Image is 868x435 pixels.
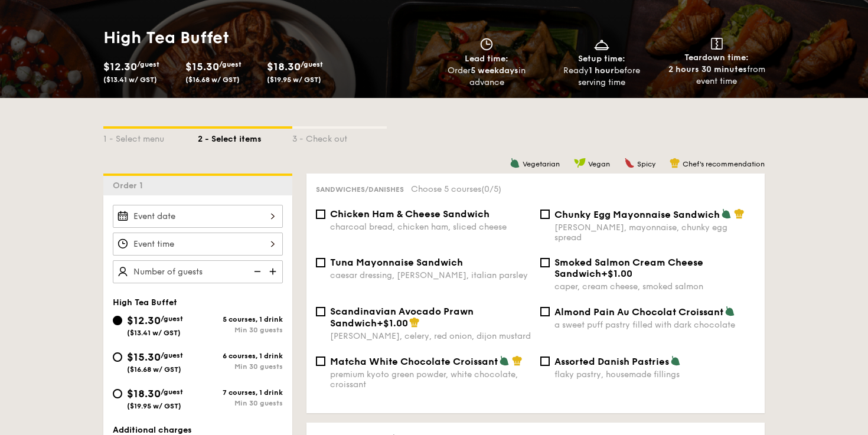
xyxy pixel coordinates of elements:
span: /guest [219,60,242,68]
div: caper, cream cheese, smoked salmon [554,282,755,292]
img: icon-teardown.65201eee.svg [711,38,723,50]
img: icon-vegetarian.fe4039eb.svg [725,306,735,316]
span: ($16.68 w/ GST) [185,76,240,84]
div: Min 30 guests [198,399,283,407]
div: 7 courses, 1 drink [198,388,283,397]
input: Smoked Salmon Cream Cheese Sandwich+$1.00caper, cream cheese, smoked salmon [540,258,550,267]
span: +$1.00 [601,268,632,279]
span: Scandinavian Avocado Prawn Sandwich [330,306,474,329]
span: Chicken Ham & Cheese Sandwich [330,208,490,220]
span: Order 1 [113,181,148,191]
img: icon-chef-hat.a58ddaea.svg [409,317,420,328]
input: $18.30/guest($19.95 w/ GST)7 courses, 1 drinkMin 30 guests [113,389,122,398]
img: icon-reduce.1d2dbef1.svg [247,260,265,283]
img: icon-vegetarian.fe4039eb.svg [721,208,732,219]
span: $18.30 [267,60,301,73]
input: Number of guests [113,260,283,283]
input: $15.30/guest($16.68 w/ GST)6 courses, 1 drinkMin 30 guests [113,352,122,362]
strong: 5 weekdays [471,66,518,76]
div: from event time [664,64,769,87]
input: Tuna Mayonnaise Sandwichcaesar dressing, [PERSON_NAME], italian parsley [316,258,325,267]
input: Assorted Danish Pastriesflaky pastry, housemade fillings [540,356,550,366]
strong: 1 hour [589,66,614,76]
span: ($13.41 w/ GST) [103,76,157,84]
img: icon-add.58712e84.svg [265,260,283,283]
div: [PERSON_NAME], celery, red onion, dijon mustard [330,331,531,341]
span: $15.30 [127,351,161,364]
span: $18.30 [127,387,161,400]
span: Chunky Egg Mayonnaise Sandwich [554,209,720,220]
span: Matcha White Chocolate Croissant [330,356,498,367]
input: Matcha White Chocolate Croissantpremium kyoto green powder, white chocolate, croissant [316,356,325,366]
span: /guest [161,388,183,396]
span: /guest [301,60,323,68]
span: Teardown time: [684,53,749,63]
span: Vegetarian [523,160,560,168]
span: ($13.41 w/ GST) [127,329,181,337]
input: Event date [113,205,283,228]
span: $12.30 [127,314,161,327]
img: icon-clock.2db775ea.svg [478,38,495,51]
span: /guest [137,60,159,68]
span: +$1.00 [377,318,408,329]
span: High Tea Buffet [113,297,177,308]
div: premium kyoto green powder, white chocolate, croissant [330,369,531,390]
span: Almond Pain Au Chocolat Croissant [554,306,723,318]
img: icon-chef-hat.a58ddaea.svg [734,208,745,219]
span: Tuna Mayonnaise Sandwich [330,257,463,268]
span: Smoked Salmon Cream Cheese Sandwich [554,257,703,279]
div: Min 30 guests [198,326,283,334]
img: icon-vegetarian.fe4039eb.svg [670,355,681,366]
span: ($19.95 w/ GST) [127,402,181,410]
div: a sweet puff pastry filled with dark chocolate [554,320,755,330]
span: Sandwiches/Danishes [316,185,404,194]
div: Min 30 guests [198,362,283,371]
div: 5 courses, 1 drink [198,315,283,323]
img: icon-chef-hat.a58ddaea.svg [512,355,523,366]
img: icon-vegetarian.fe4039eb.svg [510,158,520,168]
img: icon-dish.430c3a2e.svg [593,38,611,51]
img: icon-vegetarian.fe4039eb.svg [499,355,510,366]
input: $12.30/guest($13.41 w/ GST)5 courses, 1 drinkMin 30 guests [113,316,122,325]
span: /guest [161,315,183,323]
div: 3 - Check out [292,129,387,145]
span: ($19.95 w/ GST) [267,76,321,84]
img: icon-chef-hat.a58ddaea.svg [670,158,680,168]
input: Event time [113,233,283,256]
span: Setup time: [578,54,625,64]
input: Chicken Ham & Cheese Sandwichcharcoal bread, chicken ham, sliced cheese [316,210,325,219]
h1: High Tea Buffet [103,27,429,48]
div: flaky pastry, housemade fillings [554,369,755,380]
div: 6 courses, 1 drink [198,352,283,360]
img: icon-spicy.37a8142b.svg [624,158,635,168]
span: $12.30 [103,60,137,73]
span: Chef's recommendation [683,160,765,168]
input: Almond Pain Au Chocolat Croissanta sweet puff pastry filled with dark chocolate [540,307,550,316]
span: Spicy [637,160,655,168]
input: Scandinavian Avocado Prawn Sandwich+$1.00[PERSON_NAME], celery, red onion, dijon mustard [316,307,325,316]
div: caesar dressing, [PERSON_NAME], italian parsley [330,270,531,280]
span: Lead time: [465,54,508,64]
span: Vegan [588,160,610,168]
div: 2 - Select items [198,129,292,145]
div: Order in advance [434,65,540,89]
img: icon-vegan.f8ff3823.svg [574,158,586,168]
strong: 2 hours 30 minutes [668,64,747,74]
div: charcoal bread, chicken ham, sliced cheese [330,222,531,232]
div: 1 - Select menu [103,129,198,145]
div: Ready before serving time [549,65,655,89]
span: Assorted Danish Pastries [554,356,669,367]
span: Choose 5 courses [411,184,501,194]
span: $15.30 [185,60,219,73]
input: Chunky Egg Mayonnaise Sandwich[PERSON_NAME], mayonnaise, chunky egg spread [540,210,550,219]
span: /guest [161,351,183,359]
span: (0/5) [481,184,501,194]
span: ($16.68 w/ GST) [127,365,181,374]
div: [PERSON_NAME], mayonnaise, chunky egg spread [554,223,755,243]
